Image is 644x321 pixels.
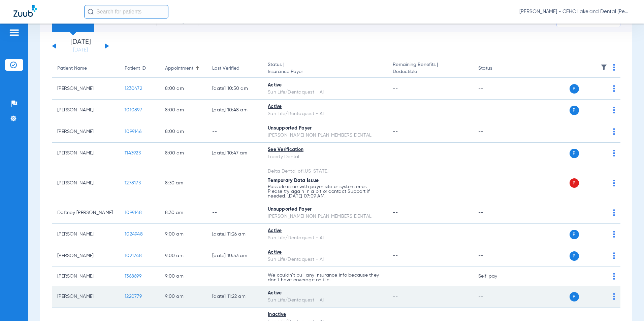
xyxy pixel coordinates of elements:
span: 1143923 [125,151,141,155]
td: -- [473,143,518,164]
span: P [570,230,579,239]
iframe: Chat Widget [610,289,644,321]
td: 8:00 AM [160,78,207,100]
div: Active [268,249,382,256]
div: Inactive [268,311,382,318]
div: [PERSON_NAME] NON PLAN MEMBERS DENTAL [268,132,382,139]
td: 9:00 AM [160,267,207,286]
span: -- [393,86,398,91]
td: [DATE] 11:26 AM [207,224,262,245]
td: 8:00 AM [160,143,207,164]
div: Patient Name [57,65,87,72]
td: [PERSON_NAME] [52,121,119,143]
span: 1278173 [125,181,141,185]
td: -- [473,78,518,100]
td: -- [207,267,262,286]
div: Patient Name [57,65,114,72]
td: -- [473,245,518,267]
span: Insurance Payer [268,68,382,75]
div: Patient ID [125,65,154,72]
span: 1099146 [125,129,141,134]
td: -- [473,100,518,121]
img: filter.svg [601,64,607,71]
p: Possible issue with payer site or system error. Please try again in a bit or contact Support if n... [268,184,382,199]
th: Status [473,59,518,78]
td: [PERSON_NAME] [52,143,119,164]
div: Sun Life/Dentaquest - AI [268,256,382,263]
td: 8:30 AM [160,164,207,202]
td: [PERSON_NAME] [52,286,119,308]
span: P [570,149,579,158]
td: [DATE] 10:53 AM [207,245,262,267]
td: 8:30 AM [160,202,207,224]
th: Status | [262,59,387,78]
td: -- [473,164,518,202]
td: 9:00 AM [160,286,207,308]
img: group-dot-blue.svg [613,273,615,280]
span: 1024948 [125,232,143,237]
div: Appointment [165,65,201,72]
td: -- [473,224,518,245]
td: [PERSON_NAME] [52,245,119,267]
td: -- [207,202,262,224]
img: group-dot-blue.svg [613,209,615,216]
span: P [570,84,579,94]
td: [PERSON_NAME] [52,100,119,121]
img: group-dot-blue.svg [613,231,615,238]
span: -- [393,253,398,258]
span: P [570,178,579,188]
img: group-dot-blue.svg [613,64,615,71]
div: Sun Life/Dentaquest - AI [268,297,382,304]
td: -- [473,286,518,308]
td: [DATE] 10:48 AM [207,100,262,121]
td: Daftney [PERSON_NAME] [52,202,119,224]
td: [PERSON_NAME] [52,78,119,100]
span: -- [393,210,398,215]
div: Active [268,82,382,89]
div: Liberty Dental [268,153,382,160]
div: Unsupported Payer [268,206,382,213]
td: [PERSON_NAME] [52,267,119,286]
img: group-dot-blue.svg [613,85,615,92]
span: 1021748 [125,253,142,258]
td: [DATE] 11:22 AM [207,286,262,308]
span: 1230472 [125,86,142,91]
img: Zuub Logo [13,5,37,17]
span: -- [393,232,398,237]
span: 1099148 [125,210,142,215]
span: P [570,251,579,261]
td: Self-pay [473,267,518,286]
div: Unsupported Payer [268,125,382,132]
span: 1368699 [125,274,141,279]
img: Search Icon [88,9,94,15]
span: 1010897 [125,108,142,112]
input: Search for patients [84,5,168,19]
div: Sun Life/Dentaquest - AI [268,235,382,242]
div: Active [268,290,382,297]
span: -- [393,294,398,299]
div: Delta Dental of [US_STATE] [268,168,382,175]
p: We couldn’t pull any insurance info because they don’t have coverage on file. [268,273,382,282]
td: 9:00 AM [160,224,207,245]
div: Appointment [165,65,193,72]
td: -- [207,164,262,202]
span: Deductible [393,68,467,75]
img: hamburger-icon [9,29,20,37]
a: [DATE] [60,47,101,53]
span: -- [393,181,398,185]
div: Last Verified [212,65,257,72]
td: -- [473,202,518,224]
span: P [570,292,579,301]
div: Sun Life/Dentaquest - AI [268,89,382,96]
div: Active [268,227,382,235]
img: group-dot-blue.svg [613,180,615,186]
img: group-dot-blue.svg [613,107,615,113]
img: group-dot-blue.svg [613,128,615,135]
span: 1220779 [125,294,142,299]
span: P [570,106,579,115]
td: [DATE] 10:50 AM [207,78,262,100]
li: [DATE] [60,39,101,53]
div: Sun Life/Dentaquest - AI [268,110,382,117]
img: group-dot-blue.svg [613,252,615,259]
